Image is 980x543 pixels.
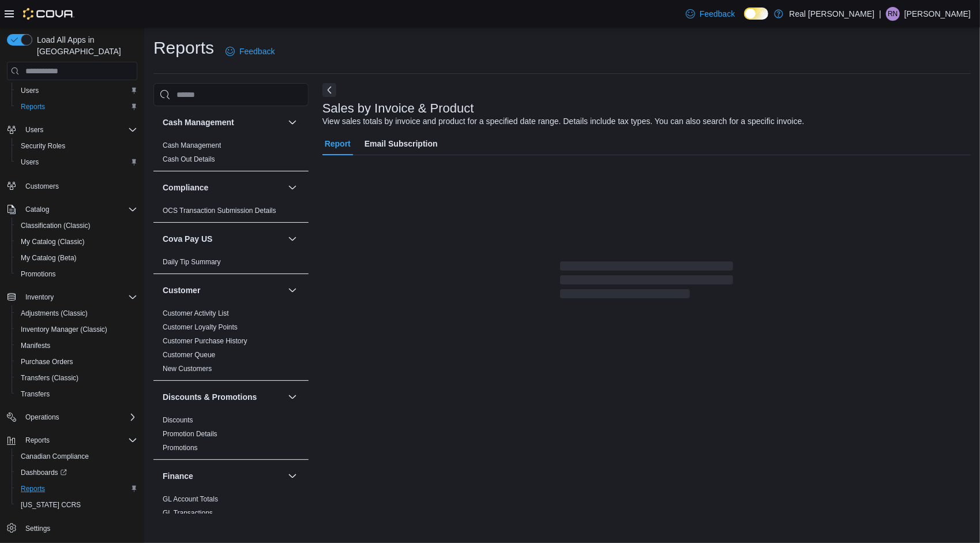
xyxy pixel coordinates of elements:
span: Customers [21,178,137,193]
span: Adjustments (Classic) [21,309,88,318]
button: Discounts & Promotions [286,390,299,404]
a: Reports [16,100,50,114]
button: My Catalog (Classic) [12,234,142,250]
div: View sales totals by invoice and product for a specified date range. Details include tax types. Y... [322,115,805,128]
div: Cova Pay US [153,255,309,274]
span: Classification (Classic) [16,219,137,233]
a: Customer Loyalty Points [163,323,238,331]
span: Manifests [21,341,50,350]
p: Real [PERSON_NAME] [789,7,874,21]
a: My Catalog (Beta) [16,251,81,265]
button: Purchase Orders [12,354,142,370]
button: Users [2,122,142,138]
button: Compliance [286,181,299,194]
a: Reports [16,482,50,496]
span: Promotions [163,443,198,452]
span: Dark Mode [744,20,745,20]
a: New Customers [163,365,212,373]
a: [US_STATE] CCRS [16,498,85,512]
span: Reports [21,484,45,493]
button: Classification (Classic) [12,218,142,234]
button: Reports [12,481,142,497]
span: Users [25,125,43,134]
span: Loading [560,264,733,301]
a: Feedback [221,40,279,63]
span: Adjustments (Classic) [16,306,137,320]
button: Inventory [2,289,142,305]
button: Users [12,83,142,99]
span: Cash Out Details [163,155,215,164]
button: Operations [21,410,64,424]
button: Cash Management [163,117,283,128]
a: Feedback [681,2,739,25]
a: Users [16,155,43,169]
a: Daily Tip Summary [163,258,221,266]
span: Reports [16,100,137,114]
a: Dashboards [12,465,142,481]
button: Finance [163,470,283,482]
span: Canadian Compliance [16,450,137,463]
a: Transfers (Classic) [16,371,83,385]
span: Purchase Orders [16,355,137,369]
button: Security Roles [12,138,142,154]
span: Users [16,84,137,98]
a: GL Account Totals [163,495,218,503]
span: [US_STATE] CCRS [21,500,81,510]
span: Reports [21,433,137,447]
span: Manifests [16,339,137,353]
span: Washington CCRS [16,498,137,512]
a: Purchase Orders [16,355,78,369]
span: Operations [21,410,137,424]
a: Promotions [16,267,61,281]
span: Customer Purchase History [163,336,247,346]
a: Customers [21,179,63,193]
a: Customer Queue [163,351,215,359]
span: GL Account Totals [163,495,218,504]
button: Inventory Manager (Classic) [12,321,142,338]
span: Users [16,155,137,169]
h3: Finance [163,470,193,482]
button: Canadian Compliance [12,448,142,465]
span: Customer Loyalty Points [163,323,238,332]
div: Customer [153,306,309,380]
span: Settings [21,521,137,535]
button: Finance [286,469,299,483]
span: RN [888,7,898,21]
span: My Catalog (Beta) [16,251,137,265]
button: Customer [163,284,283,296]
span: Transfers [21,390,50,399]
a: Discounts [163,416,193,424]
span: Users [21,123,137,137]
span: Dashboards [21,468,67,477]
p: | [879,7,881,21]
button: My Catalog (Beta) [12,250,142,266]
div: Compliance [153,204,309,222]
a: Settings [21,522,55,535]
span: Dashboards [16,466,137,480]
span: Reports [21,102,45,111]
button: Adjustments (Classic) [12,305,142,321]
span: Inventory [25,293,54,302]
span: Reports [16,482,137,496]
span: Customer Activity List [163,309,229,318]
span: GL Transactions [163,508,213,518]
span: Feedback [700,8,735,20]
button: Customers [2,177,142,194]
a: Transfers [16,387,54,401]
h1: Reports [153,36,214,59]
button: Reports [21,433,54,447]
span: Transfers (Classic) [21,373,78,383]
a: Users [16,84,43,98]
a: Classification (Classic) [16,219,95,233]
span: Promotions [16,267,137,281]
span: Inventory [21,290,137,304]
span: My Catalog (Classic) [21,237,85,246]
h3: Compliance [163,182,208,193]
div: Rebecca Neddo [886,7,900,21]
span: Customers [25,182,59,191]
a: Customer Purchase History [163,337,247,345]
span: Canadian Compliance [21,452,89,461]
button: Users [12,154,142,170]
a: Promotion Details [163,430,217,438]
button: Settings [2,520,142,537]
